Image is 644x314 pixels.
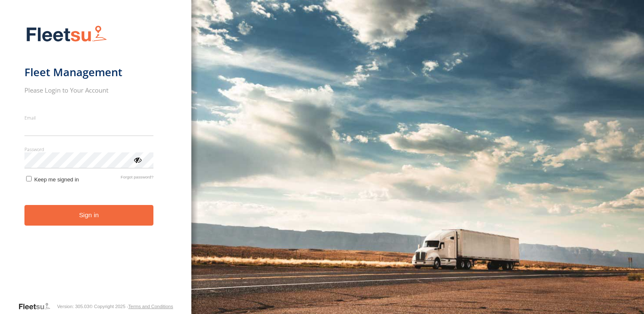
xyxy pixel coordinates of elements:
a: Visit our Website [18,302,57,311]
img: Fleetsu [24,24,109,45]
a: Terms and Conditions [128,304,173,309]
a: Forgot password? [121,175,153,183]
div: ViewPassword [133,155,142,164]
label: Password [24,146,154,152]
input: Keep me signed in [26,176,32,181]
button: Sign in [24,205,154,226]
form: main [24,20,167,301]
label: Email [24,114,154,121]
h2: Please Login to Your Account [24,86,154,94]
div: Version: 305.03 [57,304,89,309]
h1: Fleet Management [24,65,154,79]
span: Keep me signed in [34,176,79,183]
div: © Copyright 2025 - [89,304,173,309]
